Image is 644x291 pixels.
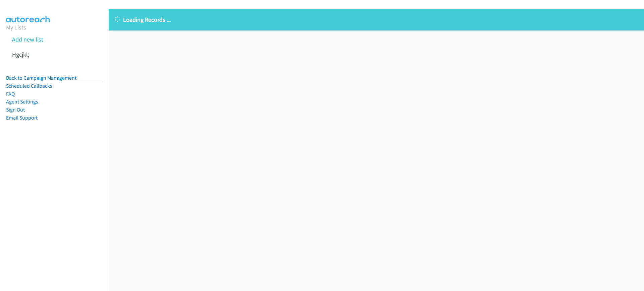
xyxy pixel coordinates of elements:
[6,75,76,81] a: Back to Campaign Management
[6,106,25,113] a: Sign Out
[12,51,29,58] a: Hgcjkl;
[6,91,15,97] a: FAQ
[6,83,52,89] a: Scheduled Callbacks
[6,98,38,105] a: Agent Settings
[12,35,43,43] a: Add new list
[6,115,38,121] a: Email Support
[115,15,638,24] p: Loading Records ...
[6,23,26,31] a: My Lists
